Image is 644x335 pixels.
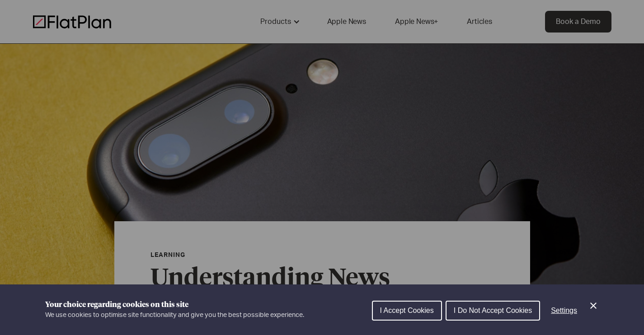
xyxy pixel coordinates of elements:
span: I Do Not Accept Cookies [454,307,532,314]
h1: Your choice regarding cookies on this site [45,299,304,310]
p: We use cookies to optimise site functionality and give you the best possible experience. [45,310,304,320]
span: Settings [551,307,577,314]
button: Close Cookie Control [588,300,599,311]
button: Settings [544,302,584,320]
span: I Accept Cookies [380,307,434,314]
button: I Do Not Accept Cookies [446,301,540,321]
button: I Accept Cookies [372,301,442,321]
